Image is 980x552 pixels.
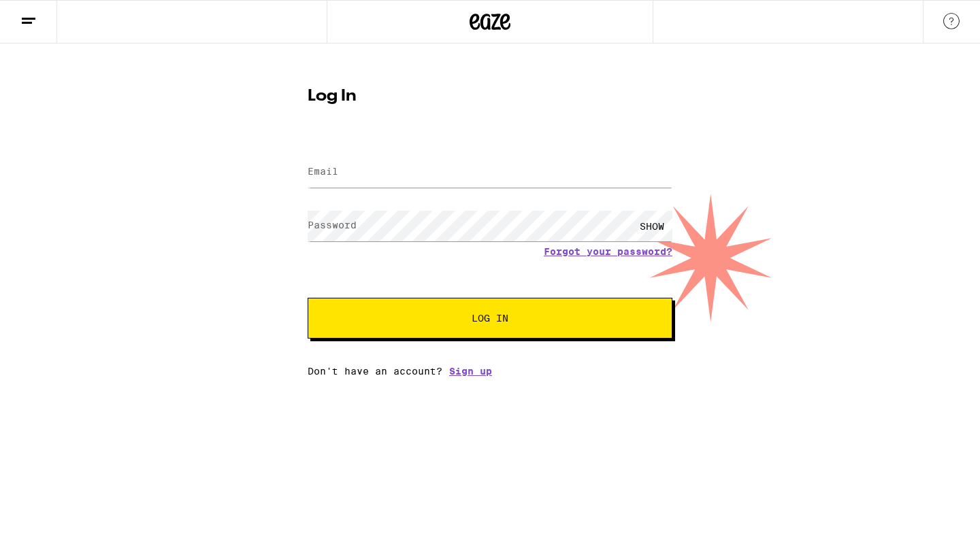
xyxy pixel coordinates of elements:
[308,166,338,177] label: Email
[449,366,492,377] a: Sign up
[308,298,672,339] button: Log In
[308,366,672,377] div: Don't have an account?
[308,220,357,230] label: Password
[632,211,672,241] div: SHOW
[472,313,508,323] span: Log In
[308,157,672,188] input: Email
[544,246,672,257] a: Forgot your password?
[308,88,672,105] h1: Log In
